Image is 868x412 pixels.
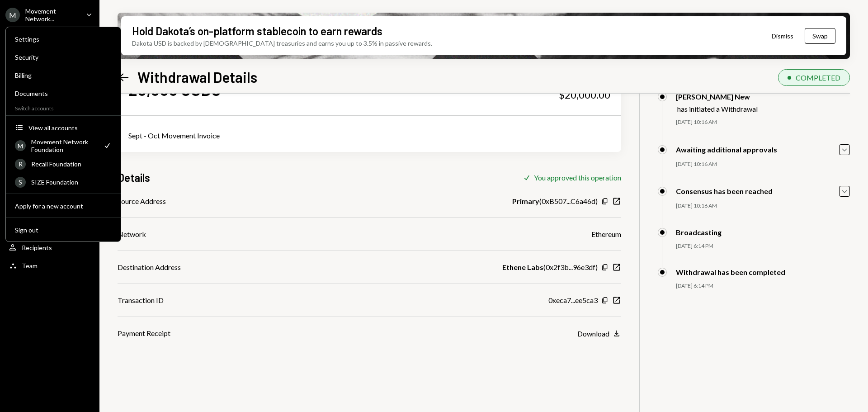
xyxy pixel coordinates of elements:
div: S [15,177,26,188]
div: 0xeca7...ee5ca3 [548,295,598,306]
div: Recipients [22,244,52,251]
div: Ethereum [591,229,621,240]
div: Security [15,53,112,61]
a: Billing [9,67,117,83]
div: Consensus has been reached [676,187,773,195]
div: $20,000.00 [559,89,610,101]
button: Sign out [9,222,117,238]
h3: Details [118,170,150,185]
div: Sign out [15,226,112,234]
b: Primary [512,196,539,207]
button: Apply for a new account [9,198,117,214]
a: Settings [9,31,117,47]
button: View all accounts [9,120,117,136]
div: Switch accounts [6,103,121,112]
div: COMPLETED [796,73,840,82]
a: SSIZE Foundation [9,174,117,190]
div: Awaiting additional approvals [676,145,777,154]
div: ( 0xB507...C6a46d ) [512,196,598,207]
div: Documents [15,90,112,97]
button: Dismiss [760,25,805,47]
div: Sept - Oct Movement Invoice [128,130,610,141]
div: Recall Foundation [31,160,112,168]
div: Source Address [118,196,166,207]
div: Withdrawal has been completed [676,268,785,276]
div: Transaction ID [118,295,164,306]
div: Destination Address [118,262,181,273]
div: Billing [15,71,112,79]
div: Team [22,262,38,270]
div: Network [118,229,146,240]
h1: Withdrawal Details [137,68,257,86]
div: ( 0x2f3b...96e3df ) [502,262,598,273]
b: Ethene Labs [502,262,543,273]
div: Payment Receipt [118,328,170,339]
div: Movement Network Foundation [31,138,97,153]
div: [DATE] 6:14 PM [676,242,850,250]
div: View all accounts [28,124,112,132]
div: [PERSON_NAME] New [676,92,758,101]
a: RRecall Foundation [9,156,117,172]
div: has initiated a Withdrawal [677,104,758,113]
button: Swap [805,28,835,44]
div: Download [577,329,609,338]
a: Recipients [5,239,94,256]
div: M [15,140,26,151]
div: Hold Dakota’s on-platform stablecoin to earn rewards [132,24,382,38]
div: M [5,8,20,22]
div: [DATE] 10:16 AM [676,161,850,168]
div: Apply for a new account [15,202,112,210]
a: Team [5,257,94,274]
div: [DATE] 10:16 AM [676,118,850,126]
div: You approved this operation [534,173,621,182]
div: Dakota USD is backed by [DEMOGRAPHIC_DATA] treasuries and earns you up to 3.5% in passive rewards. [132,38,432,48]
div: Settings [15,35,112,43]
div: Broadcasting [676,228,722,237]
div: SIZE Foundation [31,178,112,186]
a: Security [9,49,117,65]
div: [DATE] 10:16 AM [676,202,850,210]
button: Download [577,329,621,339]
div: R [15,159,26,170]
a: Documents [9,85,117,101]
div: [DATE] 6:14 PM [676,282,850,290]
div: Movement Network... [25,7,79,23]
